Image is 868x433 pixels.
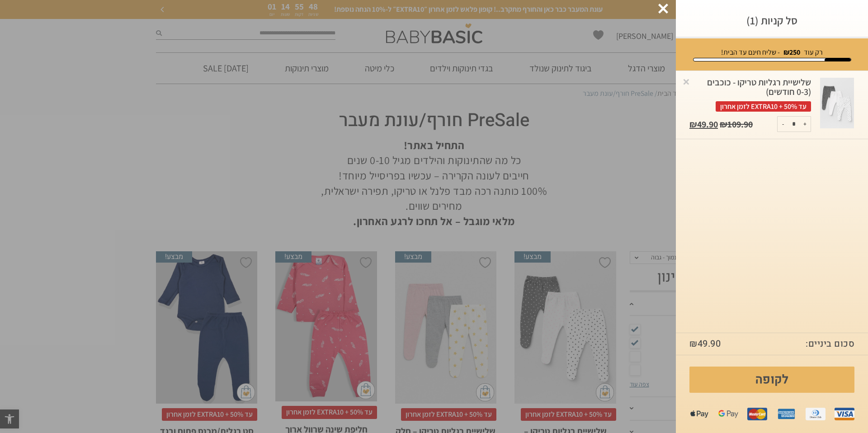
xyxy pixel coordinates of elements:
[799,117,811,132] button: +
[689,337,698,350] span: ₪
[689,14,854,28] h3: סל קניות (1)
[776,404,796,424] img: amex.png
[747,404,767,424] img: mastercard.png
[689,404,709,424] img: apple%20pay.png
[778,117,789,132] button: -
[785,117,803,132] input: כמות המוצר
[689,78,811,112] div: שלישיית רגליות טריקו - כוכבים (0-3 חודשים)
[835,404,854,424] img: visa.png
[789,47,800,57] span: 250
[804,47,823,57] span: רק עוד
[806,404,826,424] img: diners.png
[689,118,718,130] bdi: 49.90
[716,101,811,112] span: עד 50% + EXTRA10 לזמן אחרון
[689,367,854,393] a: לקופה
[8,6,25,14] span: עזרה
[783,47,800,57] strong: ₪
[689,337,721,350] bdi: 49.90
[720,118,753,130] bdi: 109.90
[689,78,811,117] a: שלישיית רגליות טריקו - כוכבים (0-3 חודשים)עד 50% + EXTRA10 לזמן אחרון
[682,77,691,86] a: Remove this item
[718,404,738,424] img: gpay.png
[720,118,727,130] span: ₪
[806,338,854,350] strong: סכום ביניים:
[721,47,780,57] span: - שליח חינם עד הבית!
[689,118,697,130] span: ₪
